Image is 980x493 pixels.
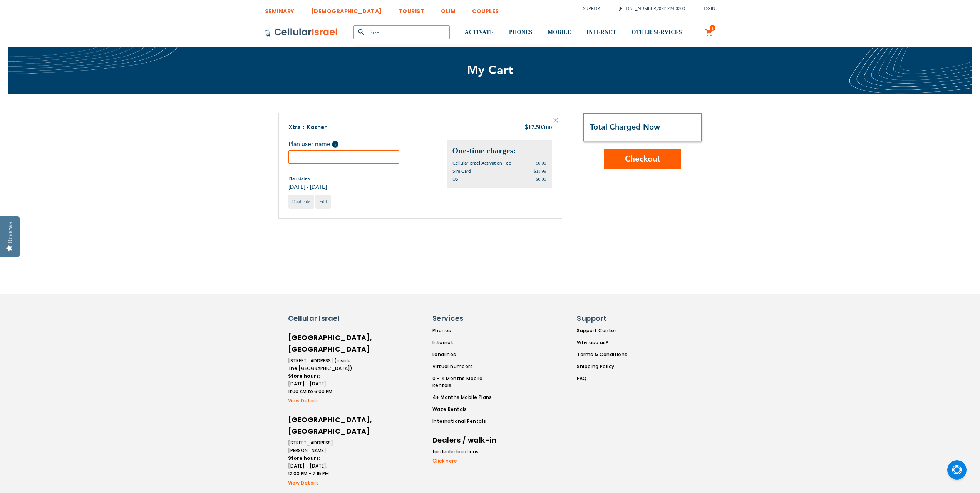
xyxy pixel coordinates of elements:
span: Sim Card [452,168,471,174]
span: Plan dates [288,175,327,182]
a: TOURIST [399,2,425,16]
span: $0.00 [536,160,546,166]
span: $11.99 [534,168,546,174]
span: INTERNET [586,29,616,35]
a: Terms & Conditions [577,351,627,358]
span: Plan user name [288,140,330,148]
a: Landlines [432,351,503,358]
span: Duplicate [292,199,310,204]
div: Reviews [7,222,13,243]
a: Support [583,6,602,12]
a: SEMINARY [265,2,295,16]
a: [DEMOGRAPHIC_DATA] [311,2,382,16]
a: Click here [432,458,498,464]
span: Help [332,141,338,148]
span: Cellular Israel Activation Fee [452,160,511,166]
span: $ [524,123,528,132]
li: / [611,3,685,14]
a: Duplicate [288,195,314,209]
a: Why use us? [577,339,627,346]
a: Virtual numbers [432,363,503,370]
span: PHONES [509,29,533,35]
a: MOBILE [548,18,571,47]
a: Shipping Policy [577,363,627,370]
span: US [452,176,458,182]
h6: [GEOGRAPHIC_DATA], [GEOGRAPHIC_DATA] [288,414,353,437]
a: 072-224-3300 [659,6,685,12]
a: Support Center [577,327,627,334]
a: View Details [288,397,353,404]
h6: Services [432,313,498,323]
a: Phones [432,327,503,334]
h2: One-time charges: [452,146,546,156]
span: ACTIVATE [465,29,494,35]
h6: [GEOGRAPHIC_DATA], [GEOGRAPHIC_DATA] [288,332,353,355]
button: Checkout [604,149,681,169]
a: PHONES [509,18,533,47]
a: [PHONE_NUMBER] [619,6,657,12]
span: Login [702,6,715,12]
span: Edit [319,199,327,204]
a: International Rentals [432,418,503,425]
a: INTERNET [586,18,616,47]
span: MOBILE [548,29,571,35]
h6: Dealers / walk-in [432,434,498,446]
a: Internet [432,339,503,346]
span: /mo [542,124,552,130]
a: OLIM [441,2,456,16]
li: [STREET_ADDRESS][PERSON_NAME] [DATE] - [DATE]: 12:00 PM - 7:15 PM [288,439,353,478]
li: for dealer locations [432,448,498,456]
span: $0.00 [536,177,546,182]
a: 4+ Months Mobile Plans [432,394,503,401]
a: Xtra : Kosher [288,123,327,131]
input: Search [353,25,450,39]
h6: Cellular Israel [288,313,353,323]
a: 0 - 4 Months Mobile Rentals [432,375,503,389]
img: Cellular Israel Logo [265,28,338,37]
a: OTHER SERVICES [632,18,682,47]
a: 1 [705,28,714,37]
span: 1 [711,25,714,31]
a: ACTIVATE [465,18,494,47]
a: View Details [288,480,353,486]
span: My Cart [467,62,513,78]
span: Checkout [625,153,660,165]
span: [DATE] - [DATE] [288,183,327,191]
div: 17.50 [524,123,552,132]
strong: Store hours: [288,373,320,379]
a: Edit [315,195,331,209]
span: OTHER SERVICES [632,29,682,35]
a: Waze Rentals [432,406,503,413]
li: [STREET_ADDRESS] (inside The [GEOGRAPHIC_DATA]) [DATE] - [DATE]: 11:00 AM to 6:00 PM [288,357,353,395]
strong: Total Charged Now [590,122,660,132]
a: FAQ [577,375,627,382]
a: COUPLES [472,2,499,16]
strong: Store hours: [288,455,320,461]
h6: Support [577,313,623,323]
